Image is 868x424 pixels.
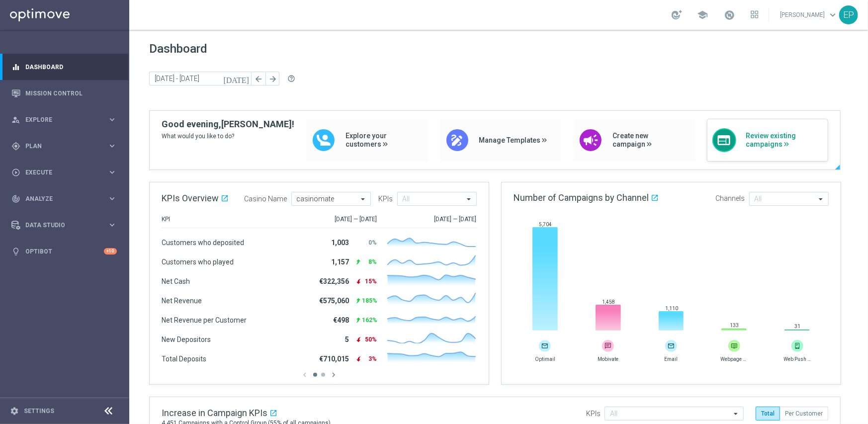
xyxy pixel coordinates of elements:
button: track_changes Analyze keyboard_arrow_right [11,195,117,203]
div: EP [839,5,858,24]
span: Data Studio [25,222,107,228]
a: Settings [24,408,54,414]
button: Data Studio keyboard_arrow_right [11,221,117,229]
a: [PERSON_NAME]keyboard_arrow_down [779,7,839,22]
i: track_changes [11,194,20,203]
div: Dashboard [11,54,117,80]
div: Optibot [11,238,117,264]
a: Mission Control [25,80,117,106]
span: Explore [25,117,107,123]
button: Mission Control [11,89,117,97]
i: keyboard_arrow_right [107,220,117,230]
i: play_circle_outline [11,168,20,177]
button: equalizer Dashboard [11,63,117,71]
span: Plan [25,143,107,149]
i: keyboard_arrow_right [107,194,117,203]
span: keyboard_arrow_down [827,9,838,20]
span: Analyze [25,196,107,202]
i: keyboard_arrow_right [107,168,117,177]
div: Plan [11,142,107,151]
div: Data Studio [11,221,107,230]
button: gps_fixed Plan keyboard_arrow_right [11,142,117,150]
button: person_search Explore keyboard_arrow_right [11,116,117,124]
a: Dashboard [25,54,117,80]
i: equalizer [11,63,20,72]
div: +10 [104,248,117,254]
i: settings [10,407,19,416]
button: lightbulb Optibot +10 [11,248,117,255]
i: keyboard_arrow_right [107,141,117,151]
div: Analyze [11,194,107,203]
button: play_circle_outline Execute keyboard_arrow_right [11,169,117,176]
i: keyboard_arrow_right [107,115,117,124]
i: lightbulb [11,247,20,256]
span: Execute [25,170,107,175]
div: Mission Control [11,80,117,106]
div: Execute [11,168,107,177]
i: person_search [11,115,20,124]
a: Optibot [25,238,104,264]
span: school [697,9,708,20]
i: gps_fixed [11,142,20,151]
div: Explore [11,115,107,124]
